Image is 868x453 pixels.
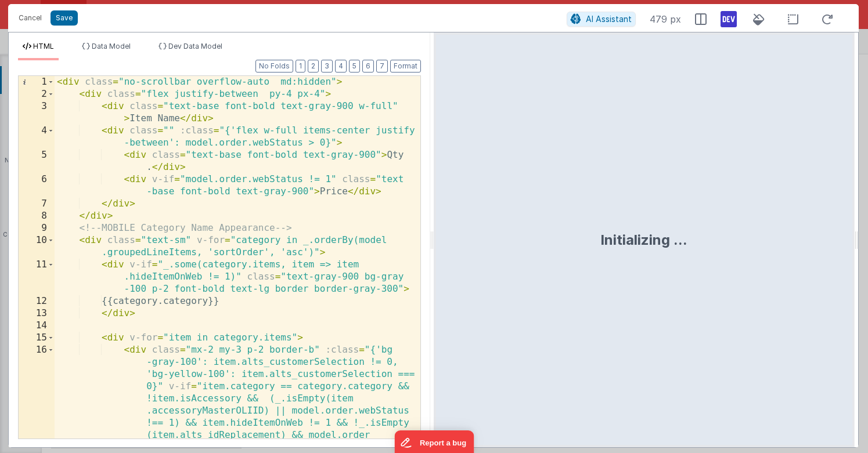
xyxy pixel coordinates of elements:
button: No Folds [255,60,293,73]
div: 12 [19,295,55,307]
button: 3 [321,60,333,73]
div: 11 [19,259,55,295]
span: AI Assistant [586,14,632,24]
div: 3 [19,100,55,125]
button: 6 [362,60,374,73]
div: 4 [19,125,55,149]
div: 13 [19,307,55,320]
div: 15 [19,332,55,344]
button: 4 [335,60,347,73]
div: 9 [19,222,55,234]
button: Save [51,10,78,26]
div: 7 [19,198,55,210]
button: 2 [308,60,319,73]
div: 6 [19,173,55,198]
button: Cancel [13,10,48,26]
span: Data Model [92,42,131,50]
button: 1 [296,60,305,73]
div: 1 [19,76,55,88]
div: 2 [19,88,55,100]
span: 479 px [650,12,681,26]
div: Initializing ... [600,231,687,249]
button: AI Assistant [567,12,636,27]
div: 5 [19,149,55,173]
button: 5 [349,60,360,73]
div: 14 [19,320,55,332]
span: Dev Data Model [168,42,222,50]
div: 10 [19,234,55,259]
button: 7 [376,60,388,73]
button: Format [390,60,421,73]
div: 8 [19,210,55,222]
span: HTML [33,42,54,50]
